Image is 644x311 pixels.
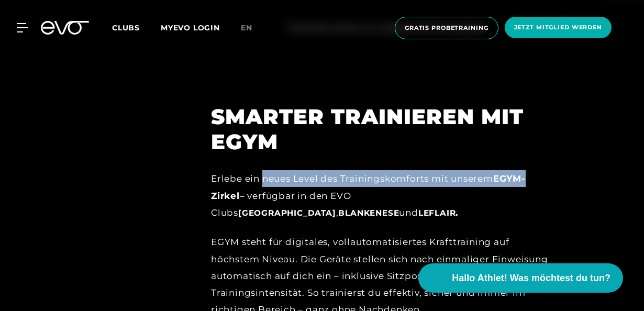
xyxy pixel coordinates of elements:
span: LeFlair [418,208,456,218]
a: [GEOGRAPHIC_DATA] [238,207,336,218]
a: Clubs [112,23,161,32]
a: en [241,22,265,34]
button: Hallo Athlet! Was möchtest du tun? [418,263,623,293]
span: [GEOGRAPHIC_DATA] [238,208,336,218]
a: MYEVO LOGIN [161,23,220,32]
h2: Smarter trainieren mit EGYM [211,104,559,154]
span: Clubs [112,23,140,32]
a: LeFlair [418,207,456,218]
span: en [241,23,252,32]
span: Blankenese [338,208,399,218]
span: Jetzt Mitglied werden [514,23,602,32]
a: Gratis Probetraining [392,17,502,39]
span: Gratis Probetraining [405,24,488,32]
strong: . [418,207,458,218]
a: Jetzt Mitglied werden [502,17,615,39]
span: Hallo Athlet! Was möchtest du tun? [452,271,610,285]
div: Erlebe ein neues Level des Trainingskomforts mit unserem – verfügbar in den EVO Clubs , und [211,170,559,221]
a: Blankenese [338,207,399,218]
